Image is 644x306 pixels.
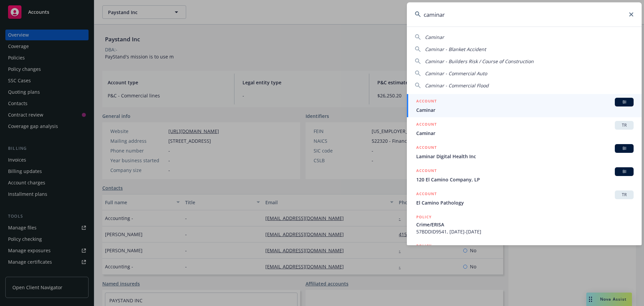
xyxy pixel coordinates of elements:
span: 57BDDID9541, [DATE]-[DATE] [416,228,634,235]
a: POLICY [407,239,642,268]
h5: POLICY [416,243,432,249]
span: TR [618,192,631,198]
a: ACCOUNTBILaminar Digital Health Inc [407,140,642,164]
span: Crime/ERISA [416,221,634,228]
span: BI [618,169,631,175]
span: Caminar [425,34,444,40]
span: Caminar - Blanket Accident [425,46,486,52]
a: ACCOUNTTREl Camino Pathology [407,187,642,210]
a: ACCOUNTBICaminar [407,94,642,117]
span: BI [618,99,631,105]
h5: ACCOUNT [416,190,437,199]
h5: POLICY [416,214,432,220]
span: Caminar [416,106,634,114]
span: Caminar [416,130,634,137]
a: ACCOUNTBI120 El Camino Company, LP [407,164,642,187]
span: Caminar - Commercial Flood [425,82,489,89]
h5: ACCOUNT [416,98,437,106]
a: POLICYCrime/ERISA57BDDID9541, [DATE]-[DATE] [407,210,642,239]
h5: ACCOUNT [416,144,437,152]
input: Search... [407,2,642,27]
h5: ACCOUNT [416,167,437,175]
span: 120 El Camino Company, LP [416,176,634,183]
span: Caminar - Builders Risk / Course of Construction [425,58,534,64]
span: El Camino Pathology [416,199,634,206]
a: ACCOUNTTRCaminar [407,117,642,140]
span: BI [618,145,631,151]
h5: ACCOUNT [416,121,437,129]
span: TR [618,122,631,128]
span: Laminar Digital Health Inc [416,153,634,160]
span: Caminar - Commercial Auto [425,70,487,77]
